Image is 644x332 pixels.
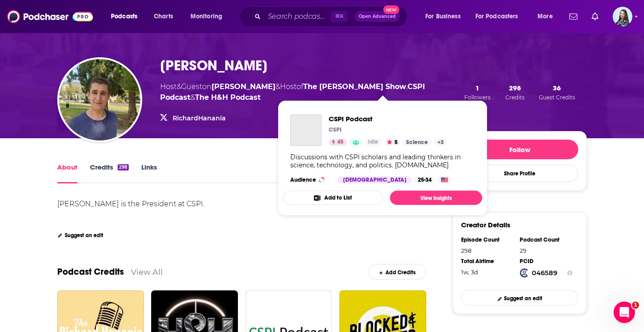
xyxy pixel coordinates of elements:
div: Podcast Count [520,236,572,243]
span: 1 [475,84,479,92]
a: Add Credits [369,264,426,280]
a: The Hanania Show [303,82,406,91]
a: Show notifications dropdown [588,9,602,24]
a: Charts [148,9,178,24]
span: 1 [632,302,639,309]
button: Add to List [283,191,383,205]
div: 29 [520,247,572,254]
button: open menu [419,9,472,24]
input: Search podcasts, credits, & more... [264,9,331,24]
a: Show notifications dropdown [566,9,581,24]
div: 298 [461,247,514,254]
span: For Podcasters [475,10,518,23]
span: Monitoring [191,10,222,23]
div: PCID [520,258,572,265]
img: User Profile [613,7,632,26]
a: View All [131,267,163,277]
a: CSPI Podcast [290,115,322,146]
span: ⌘ K [331,11,347,22]
button: open menu [531,9,564,24]
button: open menu [184,9,234,24]
img: Podchaser - Follow, Share and Rate Podcasts [7,8,93,25]
a: RichardHanania [173,114,226,122]
p: CSPI [329,126,342,133]
span: , [406,82,407,91]
span: Podcasts [111,10,137,23]
a: Science [402,139,432,146]
div: Total Airtime [461,258,514,265]
span: 298 [509,84,521,92]
span: & [275,82,280,91]
span: Followers [464,94,491,101]
span: Guest Credits [539,94,575,101]
span: Idle [368,138,378,147]
span: Host [160,82,177,91]
div: [PERSON_NAME] is the President at CSPI. [57,200,204,208]
div: Discussions with CSPI scholars and leading thinkers in science, technology, and politics. [DOMAIN... [290,153,475,169]
a: CSPI Podcast [329,115,447,123]
a: Suggest an edit [57,232,103,238]
h3: Audience [290,176,330,183]
button: 5 [384,139,400,146]
button: Open AdvancedNew [355,11,400,22]
strong: 046589 [532,269,557,277]
a: +3 [434,139,447,146]
button: open menu [105,9,149,24]
button: Show Info [567,268,572,277]
h3: Creator Details [461,221,510,229]
span: Logged in as brookefortierpr [613,7,632,26]
span: More [538,10,553,23]
button: open menu [470,9,531,24]
span: Credits [505,94,525,101]
iframe: Intercom live chat [614,302,635,323]
button: Show profile menu [613,7,632,26]
span: 255 hours, 35 minutes, 32 seconds [461,268,478,276]
a: View Insights [390,191,482,205]
a: The H&H Podcast [195,93,261,102]
a: Links [141,163,157,183]
button: 1Followers [462,83,493,101]
span: New [383,5,399,14]
img: Richard Hanania [59,59,140,140]
div: Search podcasts, credits, & more... [248,6,416,27]
span: of [297,82,406,91]
img: Podchaser Creator ID logo [520,268,529,277]
span: on [202,82,275,91]
a: Idle [364,139,382,146]
a: 45 [329,139,347,146]
span: Host [280,82,297,91]
a: Credits298 [90,163,129,183]
div: [DEMOGRAPHIC_DATA] [338,176,412,183]
a: Podcast Credits [57,266,124,277]
h1: [PERSON_NAME] [160,57,267,74]
button: Share Profile [461,165,578,182]
button: Follow [461,140,578,159]
span: Guest [181,82,202,91]
span: Open Advanced [359,14,396,19]
div: 298 [118,164,129,170]
span: 45 [337,138,343,147]
span: Charts [154,10,173,23]
span: For Business [425,10,461,23]
button: 36Guest Credits [536,83,578,101]
span: 36 [553,84,561,92]
div: 25-34 [414,176,435,183]
button: 298Credits [503,83,527,101]
div: Episode Count [461,236,514,243]
a: About [57,163,77,183]
span: & [191,93,195,102]
a: Hanania [212,82,275,91]
span: & [177,82,181,91]
a: Suggest an edit [461,290,578,306]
